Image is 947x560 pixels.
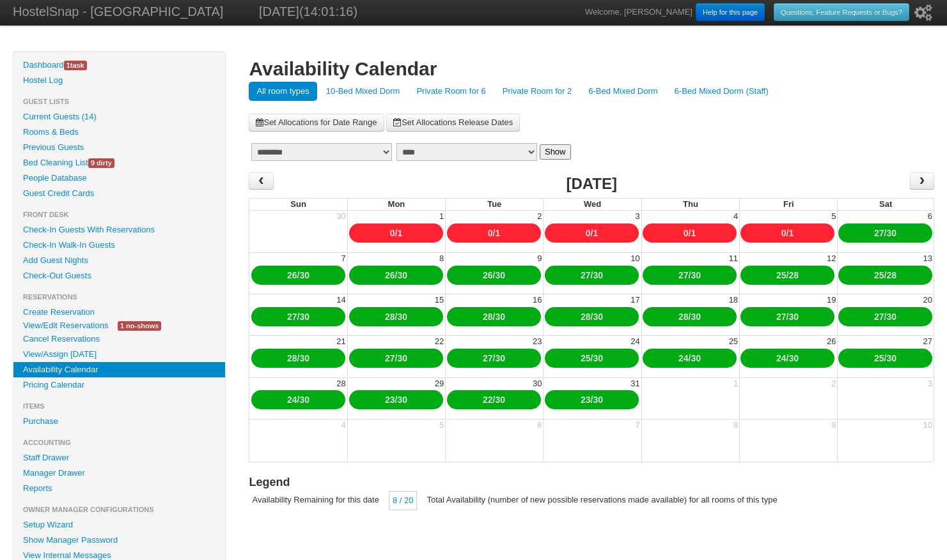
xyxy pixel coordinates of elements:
[495,228,500,238] a: 1
[385,312,395,322] a: 28
[13,319,118,332] a: View/Edit Reservations
[385,270,395,280] a: 26
[593,353,603,363] a: 30
[728,294,739,306] div: 18
[545,266,639,285] div: /
[13,347,225,362] a: View/Assign [DATE]
[774,3,909,21] a: Questions, Feature Requests or Bugs?
[732,420,739,431] div: 8
[545,307,639,326] div: /
[340,420,347,431] div: 4
[495,395,505,405] a: 30
[678,270,689,280] a: 27
[340,253,347,264] div: 7
[543,198,641,211] th: Wed
[634,420,641,431] div: 7
[826,253,837,264] div: 12
[299,4,357,19] span: (14:01:16)
[488,228,493,238] a: 0
[447,223,541,243] div: /
[434,294,445,306] div: 15
[299,353,309,363] a: 30
[536,253,543,264] div: 9
[927,211,934,222] div: 6
[922,253,934,264] div: 13
[728,253,739,264] div: 11
[447,390,541,409] div: /
[643,266,737,285] div: /
[776,312,787,322] a: 27
[886,228,896,238] a: 30
[287,395,297,405] a: 24
[397,353,407,363] a: 30
[251,390,345,409] div: /
[347,198,445,211] th: Mon
[13,73,225,88] a: Hostel Log
[728,336,739,347] div: 25
[531,378,543,390] div: 30
[397,395,407,405] a: 30
[13,125,225,140] a: Rooms & Beds
[483,395,493,405] a: 22
[13,109,225,125] a: Current Guests (14)
[776,353,787,363] a: 24
[438,420,445,431] div: 5
[586,228,591,238] a: 0
[495,312,505,322] a: 30
[13,398,225,414] li: Items
[335,378,347,390] div: 28
[732,378,739,390] div: 1
[13,207,225,222] li: Front Desk
[691,353,701,363] a: 30
[643,223,737,243] div: /
[13,289,225,305] li: Reservations
[447,349,541,368] div: /
[837,198,934,211] th: Sat
[536,420,543,431] div: 6
[593,312,603,322] a: 30
[838,307,932,326] div: /
[581,353,591,363] a: 25
[64,61,87,70] span: task
[13,517,225,533] a: Setup Wizard
[13,238,225,253] a: Check-In Walk-In Guests
[335,294,347,306] div: 14
[922,336,934,347] div: 27
[696,3,765,21] a: Help for this page
[249,57,934,80] h1: Availability Calendar
[251,307,345,326] div: /
[667,82,776,101] a: 6-Bed Mixed Dorm (Staff)
[385,353,395,363] a: 27
[740,266,834,285] div: /
[349,223,443,243] div: /
[108,319,171,332] a: 1 no-shows
[67,61,70,69] span: 1
[593,228,598,238] a: 1
[445,198,543,211] th: Tue
[438,253,445,264] div: 8
[581,395,591,405] a: 23
[830,211,837,222] div: 5
[13,170,225,186] a: People Database
[13,414,225,429] a: Purchase
[287,353,297,363] a: 28
[251,349,345,368] div: /
[629,378,641,390] div: 31
[249,474,934,491] h3: Legend
[249,198,347,211] th: Sun
[13,253,225,268] a: Add Guest Nights
[249,82,317,101] a: All room types
[88,158,114,168] span: 9 dirty
[249,114,384,132] a: Set Allocations for Date Range
[389,491,418,510] div: 8 / 20
[287,312,297,322] a: 27
[397,312,407,322] a: 30
[495,353,505,363] a: 30
[927,378,934,390] div: 3
[922,294,934,306] div: 20
[922,420,934,431] div: 10
[318,82,408,101] a: 10-Bed Mixed Dorm
[886,312,896,322] a: 30
[914,4,932,21] i: Setup Wizard
[874,270,884,280] a: 25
